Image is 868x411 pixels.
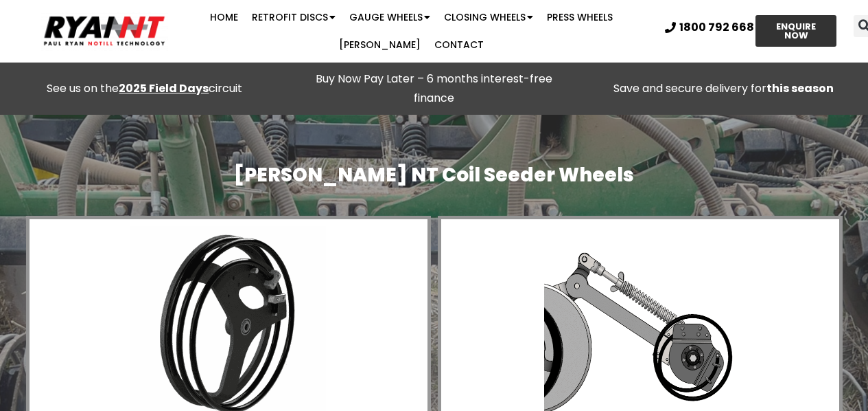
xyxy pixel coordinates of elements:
span: 1800 792 668 [679,22,754,34]
a: Home [203,3,245,31]
span: ENQUIRE NOW [768,22,824,40]
p: Buy Now Pay Later – 6 months interest-free finance [296,69,572,108]
a: Contact [427,31,491,58]
img: Ryan NT logo [41,11,168,50]
a: Retrofit Discs [245,3,342,31]
div: See us on the circuit [7,79,283,98]
h2: [PERSON_NAME] NT Coil Seeder Wheels [23,163,846,188]
a: ENQUIRE NOW [755,15,836,47]
a: [PERSON_NAME] [332,31,427,58]
a: Press Wheels [540,3,620,31]
p: Save and secure delivery for [585,79,861,98]
a: Closing Wheels [437,3,540,31]
a: 1800 792 668 [665,22,754,34]
strong: this season [766,80,834,96]
nav: Menu [168,3,655,58]
a: 2025 Field Days [119,80,209,96]
a: Gauge Wheels [342,3,437,31]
